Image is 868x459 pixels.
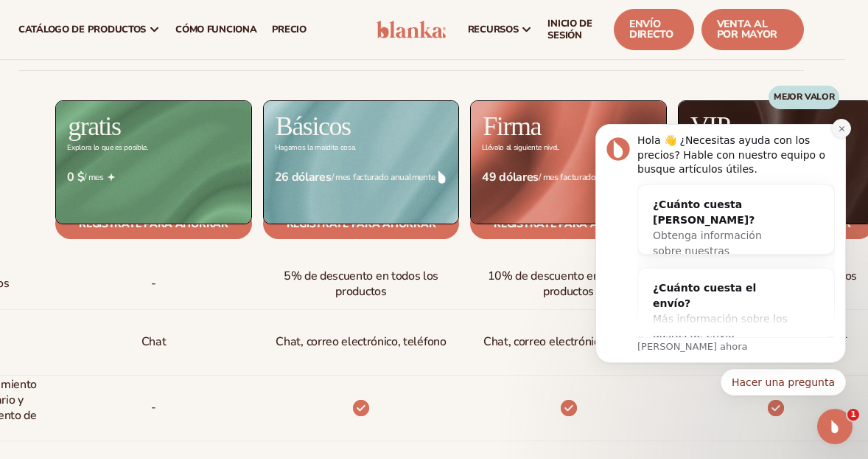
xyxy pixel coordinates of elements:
[11,6,168,53] a: Catálogo de productos
[275,170,332,184] strong: 26 dólares
[108,173,115,181] img: Free_Icon_bb6e7c7e-73f8-44bd-8ed0-223ea0fc522e.png
[18,24,146,35] span: Catálogo de productos
[67,170,84,184] strong: 0 $
[275,170,448,184] span: / mes facturado anualmente
[56,101,251,224] img: free_bg.png
[482,170,655,184] span: / mes facturado anualmente
[471,101,666,224] img: Signature_BG_eeb718c8-65ac-49e3-a4e5-327c6aa73146.jpg
[377,21,446,38] img: Logotipo
[482,144,559,152] div: Llévalo al siguiente nivel.
[461,6,541,53] a: recursos
[847,409,859,421] span: 1
[272,24,307,35] span: PRECIO
[67,170,240,184] span: / mes
[151,394,156,421] p: -
[276,328,446,356] p: Chat, correo electrónico, teléfono
[482,263,655,306] span: 10% de descuento en todos los productos
[547,18,598,41] span: inicio de sesión
[67,144,148,152] div: Explora lo que es posible.
[468,24,519,35] span: recursos
[769,86,839,109] div: MEJOR VALOR
[483,113,541,139] h2: Firma
[275,144,356,152] div: Hagamos la maldita cosa.
[55,208,252,239] a: REGÍSTRATE PARA AHORRAR
[276,113,351,139] h2: Básicos
[141,328,167,356] p: Chat
[151,270,156,297] span: -
[817,409,853,444] iframe: Chat en vivo del intercomunicador
[68,113,120,139] h2: gratis
[263,208,460,239] a: REGÍSTRATE PARA AHORRAR
[438,170,446,184] img: drop.png
[175,24,256,35] span: Cómo funciona
[470,208,667,239] a: REGÍSTRATE PARA AHORRAR
[482,170,539,184] strong: 49 dólares
[265,6,314,53] a: PRECIO
[168,6,264,53] a: Cómo funciona
[264,101,459,224] img: Essentials_BG_9050f826-5aa9-47d9-a362-757b82c62641.jpg
[483,328,654,356] span: Chat, correo electrónico, teléfono
[275,263,448,306] span: 5% de descuento en todos los productos
[614,9,694,50] a: ENVÍO DIRECTO
[701,9,804,50] a: VENTA AL POR MAYOR
[573,107,868,452] iframe: Mensaje de notificaciones de intercomunicador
